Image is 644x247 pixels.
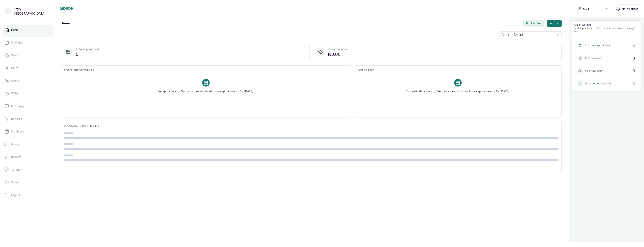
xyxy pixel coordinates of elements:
[6,9,9,13] p: LO
[328,47,347,51] p: Projected sales
[76,47,100,51] p: Total appointments
[585,56,602,60] p: Add new sale
[3,177,53,188] a: Support
[574,23,639,27] p: Quick Actions
[3,126,53,137] a: Catalogue
[11,142,20,146] p: Money
[11,66,18,70] p: Staff
[557,33,559,36] svg: calendar
[11,180,22,184] p: Support
[406,87,509,93] p: Top seller data is empty. Visit your calendar to add some appointments for [DATE]
[526,21,541,25] span: Booking link
[11,41,22,44] p: Calendar
[11,104,25,108] p: Messaging
[11,130,24,133] p: Catalogue
[14,7,51,16] p: Layo [GEOGRAPHIC_DATA]
[550,21,555,25] span: Add
[3,75,53,86] a: Clients
[64,124,558,128] p: UPCOMING APPOINTMENTS
[547,20,562,27] button: Add
[11,53,18,57] p: Sales
[11,79,20,83] p: Clients
[3,63,53,73] a: Staff
[61,21,70,26] h1: Home
[3,50,53,61] a: Sales
[357,69,558,72] p: TOP SELLERS
[11,28,18,32] p: Home
[574,27,639,33] p: Add appointments, sales, or clients quickly with a single tap.
[585,69,603,73] p: Add new client
[328,51,347,58] p: ₦0.00
[64,69,348,72] p: TOTAL APPOINTMENTS
[622,7,638,11] span: Notifications
[3,152,53,162] a: Reports
[3,88,53,99] a: Wallet
[3,164,53,175] a: Settings
[3,190,53,200] button: Logout
[3,114,53,124] a: Rewards
[500,32,554,38] input: Select date
[11,92,19,95] p: Wallet
[11,168,22,172] p: Settings
[3,25,53,35] a: Home
[585,44,613,47] p: Add new appointment
[3,37,53,48] a: Calendar
[575,4,612,13] button: Yaba
[3,139,53,149] a: Money
[585,82,611,85] p: Manage booking site
[158,87,253,93] p: No appointments. Visit your calendar to add some appointments for [DATE]
[11,117,22,121] p: Rewards
[76,51,100,58] p: 0
[11,155,21,159] p: Reports
[11,193,20,197] p: Logout
[614,4,640,13] button: Notifications
[523,20,544,27] button: Booking link
[583,7,589,10] span: Yaba
[3,101,53,111] a: Messaging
